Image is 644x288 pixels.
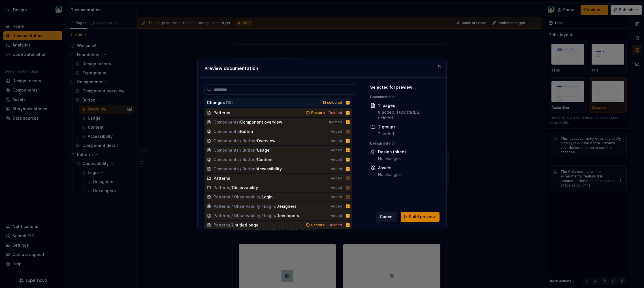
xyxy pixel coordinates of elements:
[331,157,342,162] span: Added
[370,95,433,99] div: Documentation
[401,212,440,222] button: Build preview
[239,119,240,125] span: /
[370,141,433,146] div: Design data
[276,204,297,209] span: Designers
[276,213,299,219] span: Developers
[376,212,397,222] button: Cancel
[409,214,436,220] span: Build preview
[304,222,327,228] button: Restore
[378,165,401,171] div: Assets
[257,166,282,172] span: Accessibility
[255,157,257,162] span: /
[378,149,407,155] div: Design tokens
[255,138,257,144] span: /
[275,204,276,209] span: /
[214,110,230,116] span: Patterns
[214,147,255,153] span: Components / Button
[378,103,433,108] div: 11 pages
[226,100,233,105] span: ( 13 )
[214,222,230,228] span: Patterns
[255,166,257,172] span: /
[214,119,239,125] span: Components
[329,223,342,227] span: Deleted
[232,222,259,228] span: Untitled page
[214,166,255,172] span: Components / Button
[257,157,273,162] span: Content
[331,204,342,209] span: Added
[214,138,255,144] span: Components / Button
[331,213,342,218] span: Added
[311,223,325,227] span: Restore
[204,65,440,72] h2: Preview documentation
[331,148,342,153] span: Added
[255,147,257,153] span: /
[275,213,276,219] span: /
[378,131,396,137] div: 2 added
[370,84,433,90] div: Selected for preview
[214,204,275,209] span: Patterns / Observability / Login
[331,139,342,143] span: Added
[327,120,342,124] span: Updated
[304,110,327,116] button: Restore
[257,138,276,144] span: Overview
[207,100,319,105] div: Changes
[331,167,342,171] span: Added
[378,172,401,177] div: No changes
[240,119,282,125] span: Component overview
[323,100,342,105] div: 13 selected
[230,222,232,228] span: /
[214,213,275,219] span: Patterns / Observability / Login
[214,157,255,162] span: Components / Button
[311,111,325,115] span: Restore
[257,147,270,153] span: Usage
[380,214,394,220] span: Cancel
[378,124,396,130] div: 2 groups
[378,156,407,162] div: No changes
[329,111,342,115] span: Deleted
[378,109,433,121] div: 8 added, 1 updated, 2 deleted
